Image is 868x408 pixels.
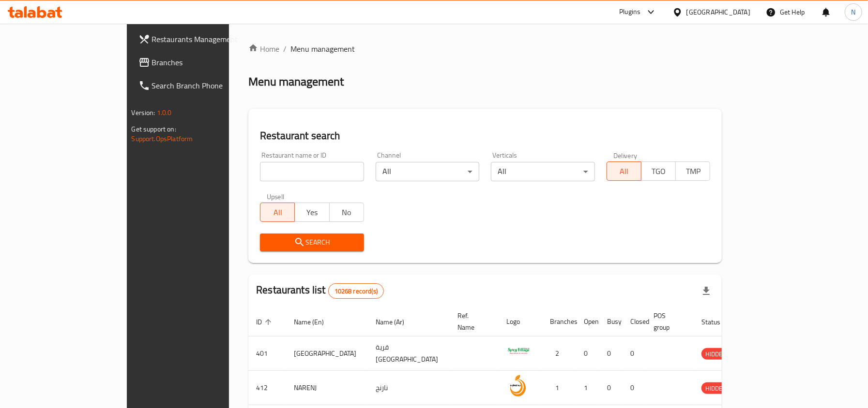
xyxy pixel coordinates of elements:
[157,106,172,119] span: 1.0.0
[613,152,638,159] label: Delivery
[329,287,383,296] span: 10268 record(s)
[576,307,599,336] th: Open
[576,371,599,405] td: 1
[851,7,855,17] span: N
[623,336,646,371] td: 0
[283,43,287,55] li: /
[506,374,531,398] img: NARENJ
[294,203,329,222] button: Yes
[131,51,272,74] a: Branches
[152,80,264,91] span: Search Branch Phone
[132,132,193,145] a: Support.OpsPlatform
[260,162,364,181] input: Search for restaurant name or ID..
[248,74,344,89] h2: Menu management
[264,205,291,219] span: All
[645,164,672,178] span: TGO
[499,307,542,336] th: Logo
[286,336,368,371] td: [GEOGRAPHIC_DATA]
[623,371,646,405] td: 0
[619,6,640,18] div: Plugins
[268,236,356,248] span: Search
[368,336,450,371] td: قرية [GEOGRAPHIC_DATA]
[260,129,710,143] h2: Restaurant search
[368,371,450,405] td: نارنج
[695,279,718,303] div: Export file
[152,33,264,45] span: Restaurants Management
[599,336,623,371] td: 0
[506,339,531,364] img: Spicy Village
[248,43,722,55] nav: breadcrumb
[256,283,384,299] h2: Restaurants list
[701,382,731,394] div: HIDDEN
[611,164,638,178] span: All
[607,161,641,181] button: All
[641,161,676,181] button: TGO
[131,28,272,51] a: Restaurants Management
[290,43,355,55] span: Menu management
[680,164,706,178] span: TMP
[701,349,731,360] span: HIDDEN
[701,316,733,328] span: Status
[599,371,623,405] td: 0
[701,348,731,360] div: HIDDEN
[686,7,750,17] div: [GEOGRAPHIC_DATA]
[328,283,384,299] div: Total records count
[260,233,364,251] button: Search
[457,310,487,333] span: Ref. Name
[334,205,360,219] span: No
[152,57,264,68] span: Branches
[576,336,599,371] td: 0
[542,307,576,336] th: Branches
[654,310,682,333] span: POS group
[256,316,274,328] span: ID
[267,193,285,200] label: Upsell
[542,371,576,405] td: 1
[286,371,368,405] td: NARENJ
[623,307,646,336] th: Closed
[299,205,325,219] span: Yes
[599,307,623,336] th: Busy
[376,316,417,328] span: Name (Ar)
[491,162,595,181] div: All
[701,383,731,394] span: HIDDEN
[260,203,295,222] button: All
[376,162,480,181] div: All
[294,316,336,328] span: Name (En)
[329,203,364,222] button: No
[132,123,176,135] span: Get support on:
[542,336,576,371] td: 2
[132,106,155,119] span: Version:
[675,161,710,181] button: TMP
[131,74,272,97] a: Search Branch Phone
